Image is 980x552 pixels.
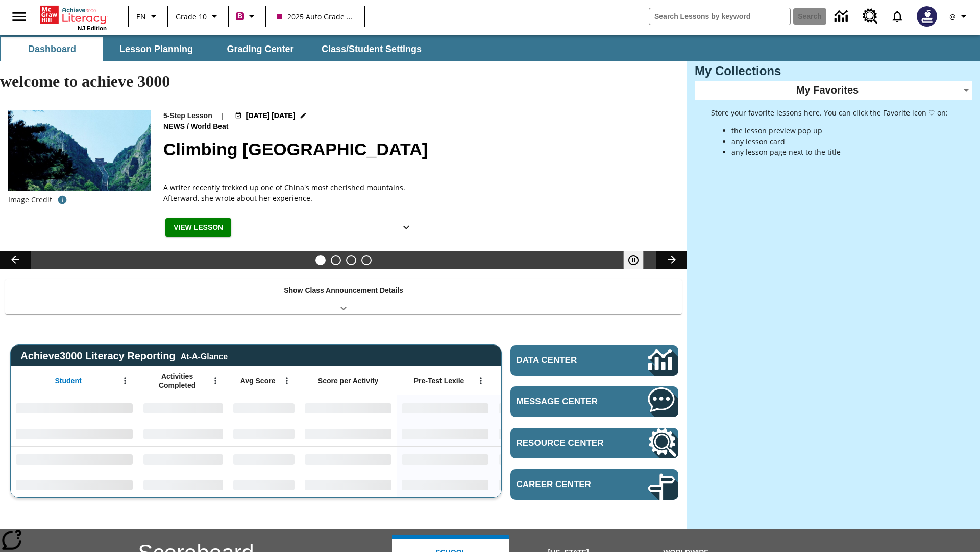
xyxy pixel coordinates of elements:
img: 6000 stone steps to climb Mount Tai in Chinese countryside [8,110,151,191]
span: EN [136,11,146,22]
div: Pause [623,251,654,269]
span: World Beat [191,121,231,132]
li: any lesson page next to the title [731,147,948,157]
span: Resource Center [517,438,617,448]
li: the lesson preview pop up [731,125,948,136]
div: No Data, [228,446,300,472]
input: search field [649,8,790,25]
a: Data Center [828,3,856,31]
button: Pause [623,251,644,269]
div: No Data, [494,395,591,421]
div: No Data, [138,421,228,446]
span: Activities Completed [143,372,211,390]
button: Open Menu [208,373,223,388]
div: Show Class Announcement Details [5,279,682,314]
h3: My Collections [695,64,972,78]
div: No Data, [494,472,591,497]
button: Grading Center [209,37,311,61]
span: Avg Score [240,376,276,385]
button: Lesson carousel, Next [656,251,687,269]
span: Message Center [517,397,617,407]
button: Open Menu [279,373,295,388]
button: Show Details [396,218,416,237]
p: 5-Step Lesson [163,110,212,121]
div: No Data, [494,421,591,446]
button: Slide 3 Pre-release lesson [346,255,356,265]
span: @ [949,11,956,22]
div: No Data, [228,421,300,446]
p: Show Class Announcement Details [284,285,403,296]
a: Resource Center, Will open in new tab [510,428,678,458]
button: Open Menu [473,373,488,388]
div: No Data, [494,446,591,472]
a: Resource Center, Will open in new tab [856,3,884,30]
h2: Climbing Mount Tai [163,136,675,163]
a: Career Center [510,469,678,500]
a: Message Center [510,386,678,417]
span: Grade 10 [176,11,207,22]
button: Credit for photo and all related images: Public Domain/Charlie Fong [52,191,72,209]
div: No Data, [228,395,300,421]
button: Boost Class color is violet red. Change class color [232,7,262,26]
p: Image Credit [8,195,52,205]
p: Store your favorite lessons here. You can click the Favorite icon ♡ on: [711,107,948,118]
span: B [237,10,242,22]
button: View Lesson [165,218,231,237]
span: Student [55,376,82,385]
button: Select a new avatar [911,3,943,30]
a: Data Center [510,345,678,376]
span: NJ Edition [78,25,107,31]
div: At-A-Glance [181,350,228,361]
div: Home [40,4,107,31]
span: | [220,110,225,121]
button: Dashboard [1,37,103,61]
button: Slide 2 Defining Our Government's Purpose [331,255,341,265]
span: News [163,121,187,132]
button: Profile/Settings [943,7,976,26]
a: Home [40,5,107,25]
button: Grade: Grade 10, Select a grade [171,7,225,26]
button: Jul 22 - Jun 30 Choose Dates [233,110,309,121]
span: Achieve3000 Literacy Reporting [20,350,228,362]
div: No Data, [228,472,300,497]
button: Slide 1 Climbing Mount Tai [315,255,326,265]
div: No Data, [138,472,228,497]
span: Career Center [517,479,617,490]
div: A writer recently trekked up one of China's most cherished mountains. Afterward, she wrote about ... [163,182,419,203]
span: [DATE] [DATE] [246,110,296,121]
span: Score per Activity [318,376,379,385]
div: No Data, [138,446,228,472]
li: any lesson card [731,136,948,147]
button: Open side menu [4,2,34,32]
span: / [187,122,189,130]
div: No Data, [138,395,228,421]
button: Lesson Planning [105,37,207,61]
button: Class/Student Settings [313,37,430,61]
button: Language: EN, Select a language [132,7,164,26]
img: Avatar [917,6,937,27]
button: Open Menu [117,373,133,388]
a: Notifications [884,3,911,30]
span: 2025 Auto Grade 10 [277,11,353,22]
span: Pre-Test Lexile [414,376,464,385]
div: My Favorites [695,81,972,100]
button: Slide 4 Career Lesson [361,255,372,265]
span: Data Center [517,355,613,365]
